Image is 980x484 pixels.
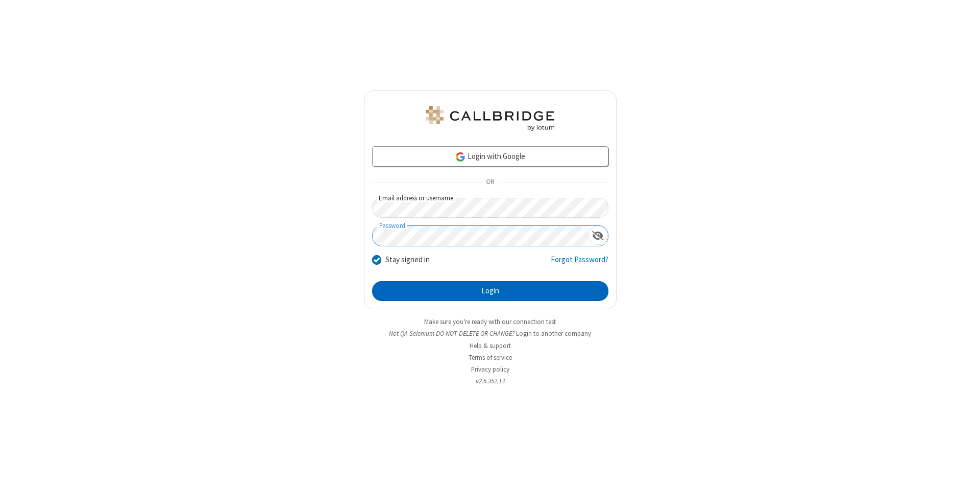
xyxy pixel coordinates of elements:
label: Stay signed in [385,254,430,266]
iframe: Chat [954,457,972,477]
a: Forgot Password? [551,254,608,273]
li: v2.6.352.13 [364,376,617,386]
a: Make sure you're ready with our connection test [424,317,556,326]
input: Password [373,226,588,246]
button: Login to another company [516,329,591,338]
li: Not QA Selenium DO NOT DELETE OR CHANGE? [364,329,617,338]
a: Login with Google [372,146,608,167]
span: OR [482,175,498,190]
img: QA Selenium DO NOT DELETE OR CHANGE [424,106,556,131]
img: google-icon.png [455,151,466,163]
button: Login [372,281,608,302]
a: Terms of service [469,353,512,362]
input: Email address or username [372,198,608,218]
a: Help & support [470,341,511,350]
div: Show password [588,226,608,245]
a: Privacy policy [471,365,509,374]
